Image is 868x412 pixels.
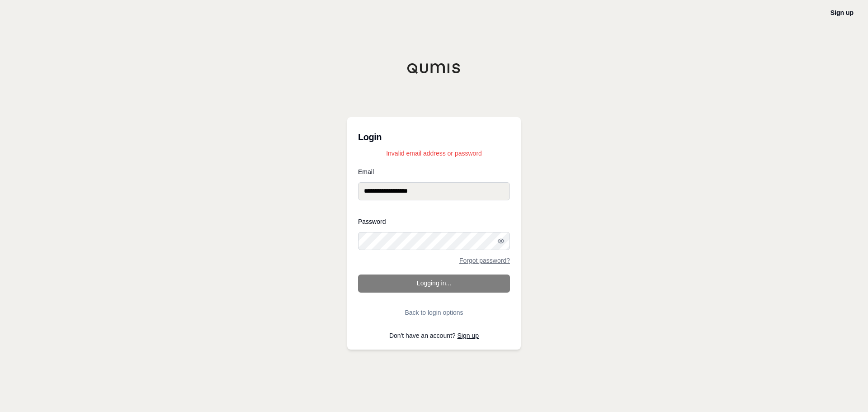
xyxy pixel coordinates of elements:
p: Don't have an account? [358,332,510,339]
a: Sign up [830,9,854,16]
h3: Login [358,128,510,146]
label: Email [358,169,510,175]
p: Invalid email address or password [358,149,510,158]
a: Forgot password? [459,257,510,264]
a: Sign up [458,332,479,339]
label: Password [358,218,510,225]
img: Qumis [407,63,461,74]
button: Back to login options [358,303,510,322]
